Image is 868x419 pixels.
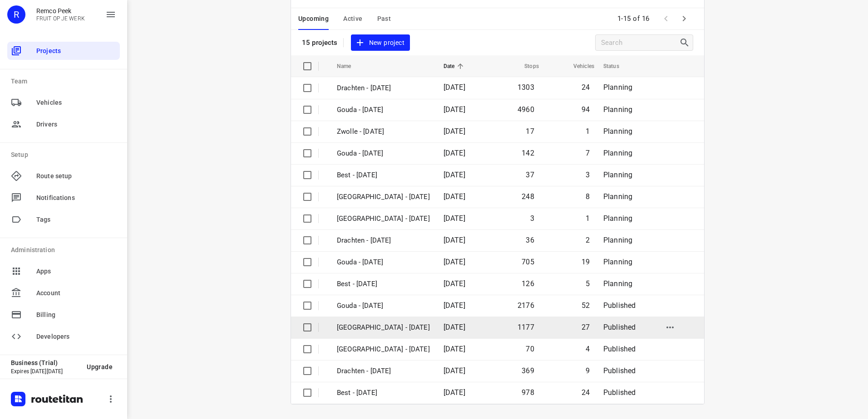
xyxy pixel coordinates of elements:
span: Upgrade [87,363,113,370]
span: 24 [582,83,590,92]
span: 369 [522,366,534,375]
span: Planning [603,171,632,179]
span: [DATE] [444,388,465,397]
span: Vehicles [36,98,116,107]
span: Apps [36,267,116,276]
span: Upcoming [298,13,329,24]
div: Apps [7,262,120,280]
span: 9 [586,366,590,375]
p: FRUIT OP JE WERK [36,15,85,22]
p: Best - Wednesday [337,388,430,398]
p: Gouda - Friday [337,148,430,159]
span: 2 [586,236,590,244]
span: [DATE] [444,258,465,266]
span: [DATE] [444,301,465,310]
p: Expires [DATE][DATE] [11,368,79,375]
p: Drachten - [DATE] [337,235,430,246]
span: 3 [530,214,534,223]
span: [DATE] [444,171,465,179]
p: Business (Trial) [11,359,79,366]
p: Gouda - Wednesday [337,301,430,311]
p: Zwolle - Thursday [337,192,430,202]
span: 27 [582,323,590,331]
span: Published [603,388,636,397]
span: 1 [586,214,590,223]
span: 36 [526,236,534,244]
p: Drachten - Wednesday [337,366,430,376]
input: Search projects [601,36,679,50]
span: 52 [582,301,590,310]
span: [DATE] [444,149,465,157]
span: [DATE] [444,236,465,244]
span: Published [603,345,636,353]
p: Drachten - Monday [337,83,430,93]
span: Date [444,61,467,72]
p: Team [11,77,120,86]
span: 3 [586,171,590,179]
span: Vehicles [562,61,594,72]
span: New project [356,37,404,49]
span: Drivers [36,120,116,129]
span: 1-15 of 16 [614,9,653,29]
span: [DATE] [444,192,465,201]
div: Projects [7,42,120,60]
div: Route setup [7,167,120,185]
span: Notifications [36,193,116,203]
span: Developers [36,332,116,341]
p: Zwolle - Friday [337,127,430,137]
span: Planning [603,105,632,114]
span: 705 [522,258,534,266]
span: Planning [603,214,632,223]
span: [DATE] [444,323,465,331]
p: Administration [11,245,120,255]
span: Planning [603,83,632,92]
span: Projects [36,46,116,56]
span: [DATE] [444,345,465,353]
span: [DATE] [444,83,465,92]
span: Planning [603,258,632,266]
span: [DATE] [444,105,465,114]
span: Status [603,61,631,72]
span: Published [603,323,636,331]
span: [DATE] [444,214,465,223]
div: Notifications [7,189,120,207]
span: [DATE] [444,366,465,375]
p: 15 projects [302,39,338,47]
span: Active [343,13,362,24]
div: Account [7,284,120,302]
p: Remco Peek [36,7,85,15]
span: Published [603,366,636,375]
span: [DATE] [444,127,465,136]
span: 5 [586,279,590,288]
div: Drivers [7,115,120,133]
span: Account [36,288,116,298]
p: Gouda - [DATE] [337,257,430,268]
span: 1303 [518,83,534,92]
div: R [7,5,25,24]
span: 4960 [518,105,534,114]
p: [GEOGRAPHIC_DATA] - [DATE] [337,214,430,224]
span: Stops [513,61,539,72]
span: 19 [582,258,590,266]
span: Planning [603,149,632,157]
span: Name [337,61,363,72]
p: [GEOGRAPHIC_DATA] - [DATE] [337,322,430,333]
span: Planning [603,279,632,288]
span: 37 [526,171,534,179]
p: Setup [11,150,120,160]
span: 24 [582,388,590,397]
span: 142 [522,149,534,157]
span: 2176 [518,301,534,310]
span: Planning [603,127,632,136]
div: Developers [7,327,120,346]
span: 1 [586,127,590,136]
span: 8 [586,192,590,201]
span: 248 [522,192,534,201]
p: Antwerpen - Wednesday [337,344,430,355]
span: 70 [526,345,534,353]
span: Route setup [36,171,116,181]
span: 94 [582,105,590,114]
span: Tags [36,215,116,224]
span: 126 [522,279,534,288]
span: Planning [603,192,632,201]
